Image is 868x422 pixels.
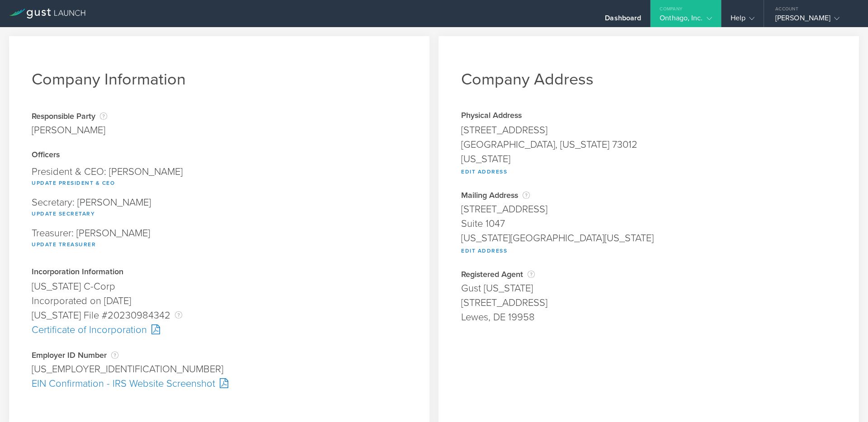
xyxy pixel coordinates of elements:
div: Officers [32,151,407,160]
h1: Company Address [461,70,836,89]
div: [US_EMPLOYER_IDENTIFICATION_NUMBER] [32,362,407,376]
button: Update Treasurer [32,239,96,250]
button: Update President & CEO [32,178,115,188]
iframe: Chat Widget [823,379,868,422]
div: Suite 1047 [461,216,836,231]
button: Update Secretary [32,208,95,219]
button: Edit Address [461,166,507,177]
div: Registered Agent [461,270,836,279]
div: [PERSON_NAME] [775,14,852,27]
h1: Company Information [32,70,407,89]
div: Lewes, DE 19958 [461,310,836,324]
div: Physical Address [461,112,836,121]
div: Secretary: [PERSON_NAME] [32,193,407,224]
div: [US_STATE][GEOGRAPHIC_DATA][US_STATE] [461,231,836,245]
div: Onthago, Inc. [660,14,712,27]
div: Employer ID Number [32,351,407,360]
div: President & CEO: [PERSON_NAME] [32,162,407,193]
div: Dashboard [605,14,641,27]
div: EIN Confirmation - IRS Website Screenshot [32,376,407,391]
div: [GEOGRAPHIC_DATA], [US_STATE] 73012 [461,137,836,152]
button: Edit Address [461,245,507,256]
div: Incorporation Information [32,268,407,277]
div: [US_STATE] C-Corp [32,279,407,294]
div: [STREET_ADDRESS] [461,202,836,216]
div: [STREET_ADDRESS] [461,123,836,137]
div: Certificate of Incorporation [32,323,407,337]
div: [US_STATE] [461,152,836,166]
div: Mailing Address [461,191,836,200]
div: Incorporated on [DATE] [32,294,407,308]
div: [US_STATE] File #20230984342 [32,308,407,323]
div: Responsible Party [32,112,107,121]
div: [STREET_ADDRESS] [461,295,836,310]
div: Treasurer: [PERSON_NAME] [32,224,407,254]
div: Help [731,14,755,27]
div: Gust [US_STATE] [461,281,836,295]
div: [PERSON_NAME] [32,123,107,137]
